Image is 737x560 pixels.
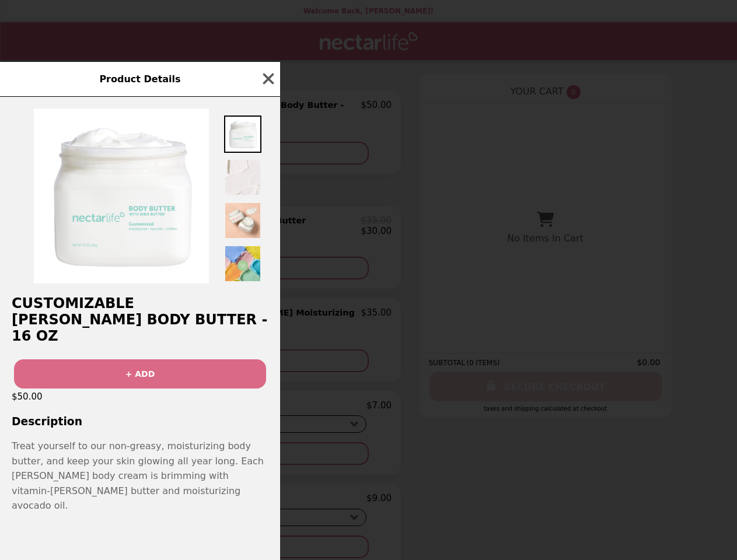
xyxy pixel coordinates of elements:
[99,73,180,85] span: Product Details
[224,245,261,282] img: Thumbnail 4
[12,440,264,511] p: Treat yourself to our non-greasy, moisturizing body butter, and keep your skin glowing all year l...
[224,202,261,239] img: Thumbnail 3
[224,159,261,196] img: Thumbnail 2
[14,359,266,388] button: + ADD
[224,116,261,153] img: Thumbnail 1
[34,108,209,283] img: Default Title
